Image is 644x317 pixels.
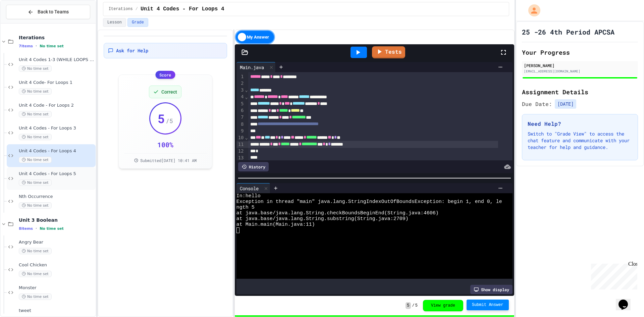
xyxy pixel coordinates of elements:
button: Grade [127,18,148,27]
div: 11 [236,141,245,148]
span: No time set [40,226,64,231]
span: No time set [19,134,52,140]
div: Main.java [236,62,276,72]
span: No time set [19,179,52,186]
button: Submit Answer [467,300,509,310]
span: Unit 3 Boolean [19,217,94,223]
div: My Account [521,3,542,18]
span: Unit 4 Codes 1-3 (WHILE LOOPS ONLY) [19,57,94,63]
div: 6 [236,107,245,114]
p: Switch to "Grade View" to access the chat feature and communicate with your teacher for help and ... [528,130,632,151]
span: No time set [19,202,52,209]
span: at Main.main(Main.java:11) [236,222,315,227]
span: 5 [406,302,411,309]
span: Unit 4 Codes - For Loops 5 [19,171,94,177]
h1: 25 -26 4th Period APCSA [522,27,614,37]
span: [DATE] [555,99,576,109]
span: No time set [19,88,52,95]
span: Fold line [245,94,248,100]
span: at java.base/java.lang.String.substring(String.java:2709) [236,216,409,222]
div: 3 [236,87,245,94]
div: Score [155,71,175,79]
div: Console [236,183,270,193]
span: Iterations [109,6,133,12]
iframe: chat widget [616,290,637,310]
div: 9 [236,128,245,135]
div: 8 [236,121,245,128]
div: 5 [236,101,245,107]
button: Back to Teams [6,5,90,19]
div: 12 [236,148,245,155]
span: Correct [161,89,177,95]
span: Unit 4 Code - For Loops 2 [19,103,94,108]
div: 4 [236,94,245,100]
div: 7 [236,114,245,121]
span: 5 [158,112,165,125]
div: History [238,162,269,171]
span: ngth 5 [236,205,255,210]
span: 8 items [19,226,33,231]
h2: Your Progress [522,48,638,57]
button: Lesson [103,18,126,27]
div: 13 [236,155,245,161]
span: Fold line [245,135,248,140]
span: Unit 4 Codes - For Loops 4 [19,148,94,154]
div: Console [236,185,262,192]
span: No time set [19,248,52,254]
span: Back to Teams [38,8,69,15]
div: Show display [470,285,513,294]
span: Submit Answer [472,302,503,308]
div: [PERSON_NAME] [524,62,636,68]
span: Due Date: [522,100,552,108]
span: In:hello [236,193,261,199]
span: No time set [19,65,52,72]
span: • [36,226,37,231]
span: Unit 4 Codes - For Loops 3 [19,125,94,131]
span: at java.base/java.lang.String.checkBoundsBeginEnd(String.java:4606) [236,210,439,216]
div: [EMAIL_ADDRESS][DOMAIN_NAME] [524,69,636,74]
span: No time set [19,157,52,163]
div: 100 % [157,140,173,149]
span: Exception in thread "main" java.lang.StringIndexOutOfBoundsException: begin 1, end 0, le [236,199,502,205]
div: 1 [236,73,245,80]
span: No time set [19,271,52,277]
iframe: chat widget [588,261,637,289]
span: Ask for Help [116,47,148,54]
span: Unit 4 Codes - For Loops 4 [141,5,224,13]
span: Nth Occurrence [19,194,94,200]
span: 5 [415,303,418,308]
span: No time set [40,44,64,48]
span: / [412,303,415,308]
span: No time set [19,294,52,300]
button: View grade [423,300,463,311]
span: Monster [19,285,94,291]
span: Angry Bear [19,240,94,245]
span: Iterations [19,35,94,41]
span: • [36,43,37,49]
span: Unit 4 Code- For Loops 1 [19,80,94,86]
div: Main.java [236,64,267,71]
h3: Need Help? [528,120,632,128]
span: No time set [19,111,52,117]
span: / 5 [166,116,173,125]
h2: Assignment Details [522,87,638,97]
span: Fold line [245,87,248,93]
div: 2 [236,80,245,87]
span: 7 items [19,44,33,48]
span: Cool Chicken [19,262,94,268]
span: Submitted [DATE] 10:41 AM [140,158,197,163]
div: Chat with us now!Close [3,3,46,43]
span: tweet [19,308,94,314]
div: 10 [236,135,245,141]
span: / [136,6,138,12]
a: Tests [372,46,405,58]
